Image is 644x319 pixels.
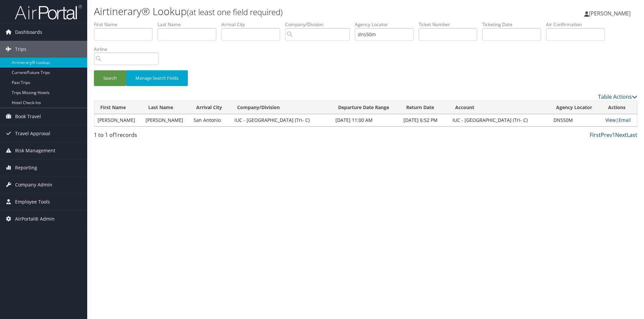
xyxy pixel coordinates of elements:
[126,70,188,86] button: Manage Search Fields
[355,21,419,28] label: Agency Locator
[550,114,602,126] td: DNS50M
[114,131,117,139] span: 1
[190,114,231,126] td: San Antonio
[94,46,164,53] label: Airline
[187,6,283,17] small: (at least one field required)
[94,21,158,28] label: First Name
[598,93,637,100] a: Table Actions
[15,24,42,41] span: Dashboards
[15,41,26,58] span: Trips
[590,131,601,139] a: First
[400,114,449,126] td: [DATE] 6:52 PM
[190,101,231,114] th: Arrival City: activate to sort column ascending
[231,101,332,114] th: Company/Division
[94,101,142,114] th: First Name: activate to sort column ascending
[602,114,637,126] td: |
[15,142,55,159] span: Risk Management
[400,101,449,114] th: Return Date: activate to sort column ascending
[142,114,190,126] td: [PERSON_NAME]
[546,21,610,28] label: Air Confirmation
[482,21,546,28] label: Ticketing Date
[94,4,456,18] h1: Airtinerary® Lookup
[285,21,355,28] label: Company/Division
[605,117,616,123] a: View
[94,131,222,142] div: 1 to 1 of records
[142,101,190,114] th: Last Name: activate to sort column ascending
[15,193,50,210] span: Employee Tools
[15,125,50,142] span: Travel Approval
[419,21,482,28] label: Ticket Number
[332,114,400,126] td: [DATE] 11:00 AM
[15,211,55,227] span: AirPortal® Admin
[15,108,41,125] span: Book Travel
[332,101,400,114] th: Departure Date Range: activate to sort column ascending
[449,101,550,114] th: Account: activate to sort column ascending
[221,21,285,28] label: Arrival City
[550,101,602,114] th: Agency Locator: activate to sort column ascending
[601,131,612,139] a: Prev
[627,131,637,139] a: Last
[15,4,82,20] img: airportal-logo.png
[602,101,637,114] th: Actions
[589,10,631,17] span: [PERSON_NAME]
[15,159,37,176] span: Reporting
[94,114,142,126] td: [PERSON_NAME]
[15,176,52,193] span: Company Admin
[231,114,332,126] td: IUC - [GEOGRAPHIC_DATA] (Tri- C)
[584,3,637,23] a: [PERSON_NAME]
[158,21,221,28] label: Last Name
[449,114,550,126] td: IUC - [GEOGRAPHIC_DATA] (Tri- C)
[619,117,631,123] a: Email
[615,131,627,139] a: Next
[94,70,126,86] button: Search
[612,131,615,139] a: 1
